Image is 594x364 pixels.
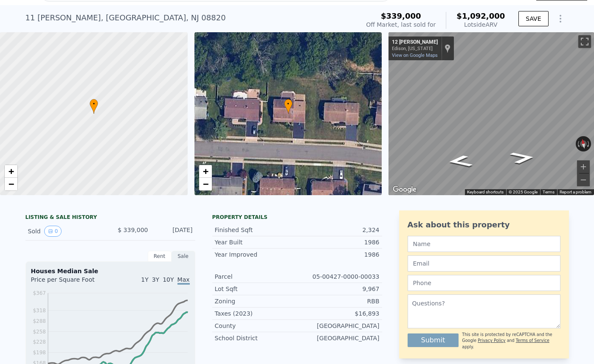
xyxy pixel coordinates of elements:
tspan: $198 [33,350,46,356]
div: Rent [148,251,172,262]
div: Off Market, last sold for [366,20,436,29]
path: Go East, Anna Ln [499,148,546,166]
span: $1,092,000 [456,11,505,20]
div: 2,324 [297,226,380,234]
span: + [203,166,208,176]
div: Property details [212,214,382,221]
div: [DATE] [155,226,193,237]
span: © 2025 Google [509,190,538,194]
div: This site is protected by reCAPTCHA and the Google and apply. [462,332,560,350]
div: Sold [28,226,104,237]
div: Taxes (2023) [215,309,297,318]
button: Zoom in [577,160,590,173]
div: County [215,322,297,330]
span: 3Y [152,276,159,283]
div: 05-00427-0000-00033 [297,272,380,281]
div: LISTING & SALE HISTORY [25,214,195,222]
div: [GEOGRAPHIC_DATA] [297,322,380,330]
img: Google [391,184,419,195]
span: • [284,100,293,108]
a: Privacy Policy [478,338,505,343]
div: RBB [297,297,380,305]
a: Zoom out [199,178,212,190]
button: SAVE [518,11,548,26]
div: Price per Square Foot [31,275,110,289]
div: Houses Median Sale [31,267,190,275]
span: + [8,166,14,176]
tspan: $318 [33,308,46,314]
a: Terms [543,190,555,194]
input: Email [408,255,560,272]
tspan: $367 [33,290,46,296]
tspan: $258 [33,329,46,335]
div: Lot Sqft [215,285,297,293]
span: − [8,179,14,189]
input: Name [408,236,560,252]
div: 1986 [297,238,380,246]
div: Sale [172,251,195,262]
a: Zoom out [5,178,17,190]
a: Show location on map [445,44,450,53]
span: $ 339,000 [118,227,148,233]
div: Year Built [215,238,297,246]
a: Terms of Service [516,338,549,343]
div: Street View [388,32,594,195]
span: 1Y [141,276,148,283]
span: • [90,100,98,108]
button: Reset the view [579,136,588,152]
a: Open this area in Google Maps (opens a new window) [391,184,419,195]
button: Rotate clockwise [587,136,591,151]
button: Keyboard shortcuts [467,189,504,195]
span: − [203,179,208,189]
div: 12 [PERSON_NAME] [392,39,438,46]
div: 11 [PERSON_NAME] , [GEOGRAPHIC_DATA] , NJ 08820 [25,12,226,24]
div: Zoning [215,297,297,305]
a: Zoom in [5,165,17,178]
a: Report a problem [560,190,591,194]
div: Edison, [US_STATE] [392,46,438,51]
div: 1986 [297,250,380,259]
a: Zoom in [199,165,212,178]
tspan: $228 [33,339,46,345]
span: $339,000 [381,11,421,20]
button: Zoom out [577,174,590,186]
span: 10Y [163,276,174,283]
button: Show Options [552,10,569,27]
button: Submit [408,333,459,347]
span: Max [177,276,190,285]
div: School District [215,334,297,342]
div: 9,967 [297,285,380,293]
input: Phone [408,275,560,291]
div: Lotside ARV [456,20,505,29]
div: • [284,99,293,114]
tspan: $288 [33,318,46,324]
div: Map [388,32,594,195]
div: Ask about this property [408,219,560,231]
div: Finished Sqft [215,226,297,234]
div: • [90,99,98,114]
button: View historical data [44,226,62,237]
div: Parcel [215,272,297,281]
path: Go West, Anna Ln [436,152,483,170]
a: View on Google Maps [392,53,438,58]
button: Rotate counterclockwise [576,136,580,151]
button: Toggle fullscreen view [578,35,591,48]
div: Year Improved [215,250,297,259]
div: [GEOGRAPHIC_DATA] [297,334,380,342]
div: $16,893 [297,309,380,318]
